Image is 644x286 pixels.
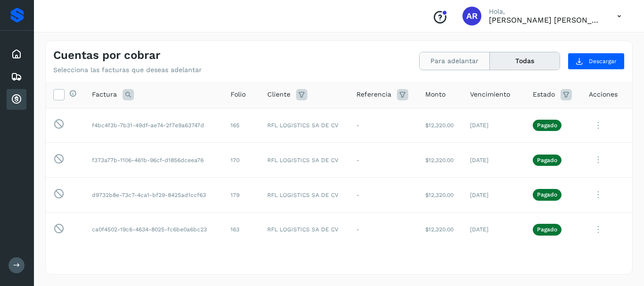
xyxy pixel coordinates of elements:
[92,90,117,99] span: Factura
[349,178,418,212] td: -
[533,90,555,99] span: Estado
[53,49,160,62] h4: Cuentas por cobrar
[356,90,391,99] span: Referencia
[420,52,490,70] button: Para adelantar
[489,16,602,25] p: ARMANDO RAMIREZ VAZQUEZ
[349,143,418,178] td: -
[223,178,260,212] td: 179
[425,90,446,99] span: Monto
[260,143,349,178] td: RFL LOGISTICS SA DE CV
[7,89,26,110] div: Cuentas por cobrar
[84,178,223,212] td: d9732b8e-73c7-4ca1-bf29-8425ad1ccf63
[84,108,223,143] td: f4bc4f3b-7b31-49df-ae74-2f7e9a63747d
[418,212,462,247] td: $12,320.00
[349,212,418,247] td: -
[462,178,525,212] td: [DATE]
[462,143,525,178] td: [DATE]
[537,157,557,163] p: Pagado
[462,108,525,143] td: [DATE]
[489,8,602,16] p: Hola,
[231,90,246,99] span: Folio
[53,66,202,74] p: Selecciona las facturas que deseas adelantar
[84,212,223,247] td: ca0f4502-19c6-4634-8025-fc6be0a6bc23
[537,191,557,198] p: Pagado
[7,66,26,87] div: Embarques
[84,143,223,178] td: f373a77b-1106-461b-96cf-d1856dceea76
[568,53,625,70] button: Descargar
[260,212,349,247] td: RFL LOGISTICS SA DE CV
[589,57,617,65] span: Descargar
[537,122,557,129] p: Pagado
[223,212,260,247] td: 163
[223,108,260,143] td: 165
[470,90,510,99] span: Vencimiento
[349,108,418,143] td: -
[418,143,462,178] td: $12,320.00
[260,108,349,143] td: RFL LOGISTICS SA DE CV
[7,44,26,65] div: Inicio
[537,226,557,233] p: Pagado
[267,90,290,99] span: Cliente
[418,178,462,212] td: $12,320.00
[223,143,260,178] td: 170
[260,178,349,212] td: RFL LOGISTICS SA DE CV
[418,108,462,143] td: $12,320.00
[462,212,525,247] td: [DATE]
[490,52,560,70] button: Todas
[589,90,618,99] span: Acciones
